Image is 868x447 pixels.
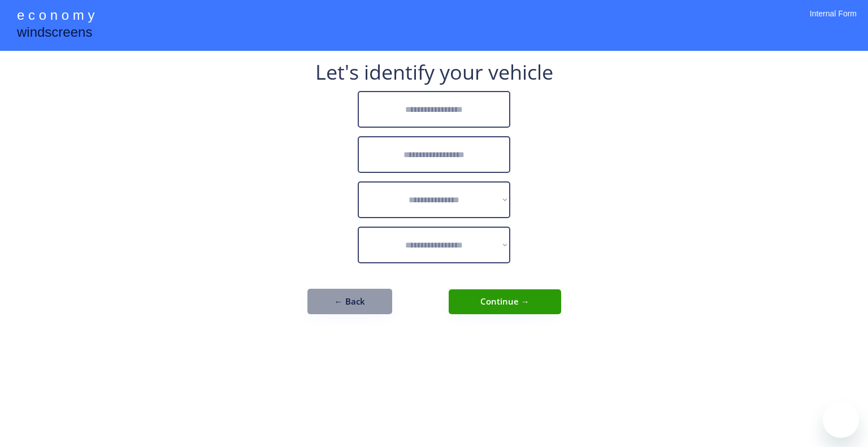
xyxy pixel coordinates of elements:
iframe: Button to launch messaging window [823,402,859,438]
button: Continue → [449,289,561,314]
div: Internal Form [810,8,857,34]
div: Let's identify your vehicle [315,62,553,83]
button: ← Back [307,289,392,314]
div: e c o n o m y [17,6,94,27]
div: windscreens [17,23,92,45]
